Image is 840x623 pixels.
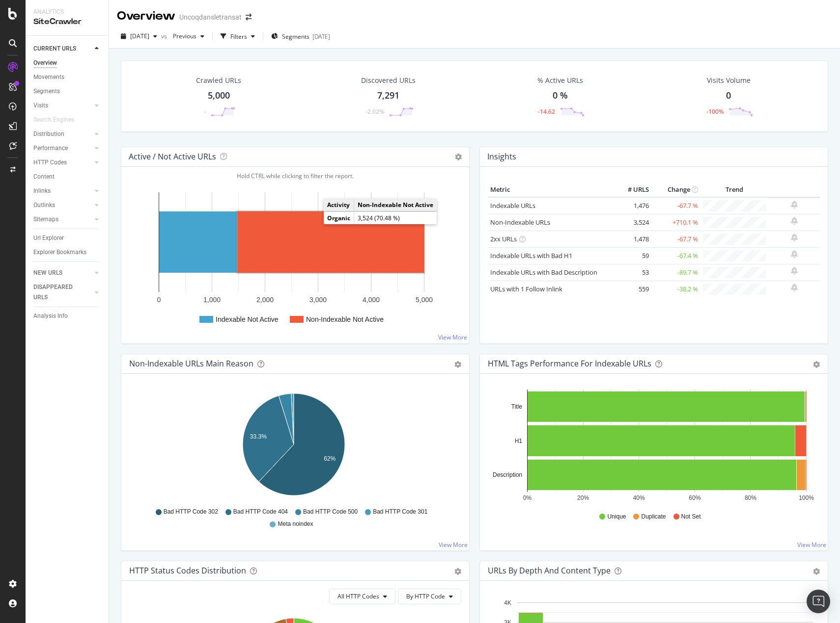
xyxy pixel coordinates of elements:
[377,89,399,102] div: 7,291
[651,197,700,214] td: -67.7 %
[813,568,820,575] div: gear
[282,32,309,41] span: Segments
[641,513,666,521] span: Duplicate
[324,212,354,225] td: Organic
[129,182,461,336] svg: A chart.
[487,150,516,163] h4: Insights
[33,86,60,97] div: Segments
[511,403,523,410] text: Title
[278,520,313,528] span: Meta noindex
[454,568,461,575] div: gear
[651,281,700,297] td: -38.2 %
[306,315,384,323] text: Non-Indexable Not Active
[324,455,336,462] text: 62%
[196,76,241,85] div: Crawled URLs
[208,89,230,102] div: 5,000
[33,172,55,182] div: Content
[33,268,62,278] div: NEW URLS
[33,72,64,82] div: Movements
[361,76,416,85] div: Discovered URLs
[129,389,458,503] svg: A chart.
[354,199,437,211] td: Non-Indexable Not Active
[488,359,651,368] div: HTML Tags Performance for Indexable URLs
[354,212,437,225] td: 3,524 (70.48 %)
[179,12,242,22] div: Uncoqdansletransat
[813,361,820,368] div: gear
[169,32,196,40] span: Previous
[612,264,651,281] td: 53
[129,150,216,163] h4: Active / Not Active URLs
[324,199,354,211] td: Activity
[329,589,395,604] button: All HTTP Codes
[454,361,461,368] div: gear
[33,200,92,210] a: Outlinks
[651,214,700,231] td: +710.1 %
[707,76,751,85] div: Visits Volume
[488,389,816,503] svg: A chart.
[33,16,101,27] div: SiteCrawler
[553,89,568,102] div: 0 %
[164,508,218,516] span: Bad HTTP Code 302
[398,589,461,604] button: By HTTP Code
[130,32,149,40] span: 2025 Aug. 19th
[217,28,259,44] button: Filters
[406,592,445,600] span: By HTTP Code
[33,214,58,225] div: Sitemaps
[33,186,92,196] a: Inlinks
[490,285,562,293] a: URLs with 1 Follow Inlink
[490,201,535,210] a: Indexable URLs
[33,311,102,321] a: Analysis Info
[309,296,327,304] text: 3,000
[129,359,253,368] div: Non-Indexable URLs Main Reason
[161,32,169,40] span: vs
[33,143,68,154] div: Performance
[438,333,467,341] a: View More
[169,28,208,44] button: Previous
[490,251,572,260] a: Indexable URLs with Bad H1
[33,86,102,97] a: Segments
[33,143,92,154] a: Performance
[230,32,247,41] div: Filters
[612,214,651,231] td: 3,524
[33,8,101,16] div: Analytics
[33,157,92,168] a: HTTP Codes
[256,296,274,304] text: 2,000
[33,44,76,54] div: CURRENT URLS
[204,107,206,116] div: -
[504,599,511,606] text: 4K
[488,566,611,575] div: URLs by Depth and Content Type
[33,129,92,139] a: Distribution
[267,28,334,44] button: Segments[DATE]
[490,218,550,227] a: Non-Indexable URLs
[312,32,330,41] div: [DATE]
[700,182,768,197] th: Trend
[799,494,814,501] text: 100%
[791,217,798,225] div: bell-plus
[488,182,612,197] th: Metric
[246,14,252,21] div: arrow-right-arrow-left
[363,296,380,304] text: 4,000
[612,182,651,197] th: # URLS
[515,438,523,444] text: H1
[791,201,798,208] div: bell-plus
[250,433,267,440] text: 33.3%
[33,101,48,111] div: Visits
[33,282,83,303] div: DISAPPEARED URLS
[538,107,555,116] div: -14.62
[791,267,798,275] div: bell-plus
[416,296,433,304] text: 5,000
[233,508,288,516] span: Bad HTTP Code 404
[33,58,57,68] div: Overview
[791,284,798,291] div: bell-plus
[237,172,354,180] span: Hold CTRL while clicking to filter the report.
[651,182,700,197] th: Change
[651,247,700,264] td: -67.4 %
[651,264,700,281] td: -89.7 %
[33,72,102,82] a: Movements
[607,513,626,521] span: Unique
[706,107,724,116] div: -100%
[493,471,522,478] text: Description
[490,268,597,277] a: Indexable URLs with Bad Description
